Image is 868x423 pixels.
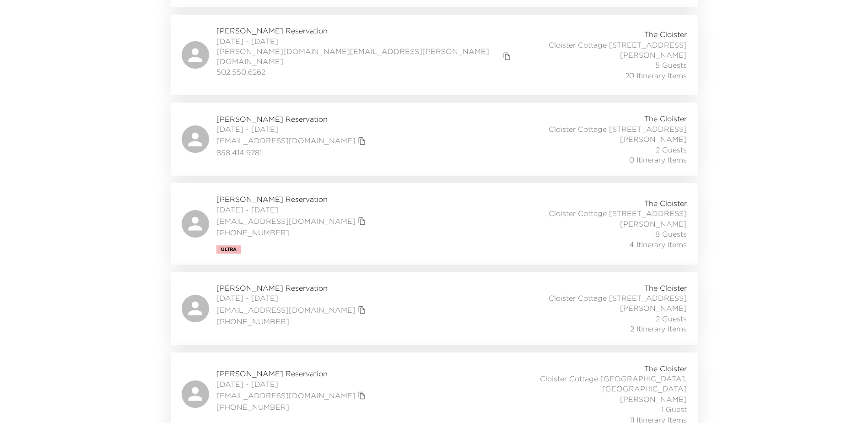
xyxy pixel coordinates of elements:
span: [PERSON_NAME] [620,50,687,60]
span: [DATE] - [DATE] [216,124,368,134]
span: 8 Guests [655,229,687,239]
a: [PERSON_NAME] Reservation[DATE] - [DATE][EMAIL_ADDRESS][DOMAIN_NAME]copy primary member email[PHO... [171,183,698,264]
span: The Cloister [644,29,687,39]
button: copy primary member email [356,215,368,228]
span: 5 Guests [655,60,687,70]
span: 4 Itinerary Items [629,239,687,249]
a: [EMAIL_ADDRESS][DOMAIN_NAME] [216,136,356,146]
span: [PHONE_NUMBER] [216,316,368,326]
span: [DATE] - [DATE] [216,293,368,303]
span: [PERSON_NAME] Reservation [216,114,368,124]
span: 0 Itinerary Items [629,155,687,165]
span: [DATE] - [DATE] [216,379,368,389]
span: 2 Itinerary Items [630,324,687,334]
span: 858.414.9781 [216,147,368,157]
span: [PERSON_NAME] [620,394,687,404]
span: Cloister Cottage [STREET_ADDRESS] [549,40,687,50]
span: 20 Itinerary Items [625,70,687,81]
span: The Cloister [644,363,687,374]
a: [PERSON_NAME] Reservation[DATE] - [DATE][EMAIL_ADDRESS][DOMAIN_NAME]copy primary member email[PHO... [171,272,698,345]
span: [PERSON_NAME] Reservation [216,283,368,293]
a: [EMAIL_ADDRESS][DOMAIN_NAME] [216,216,356,226]
span: [DATE] - [DATE] [216,205,368,215]
button: copy primary member email [501,50,513,63]
a: [PERSON_NAME] Reservation[DATE] - [DATE][EMAIL_ADDRESS][DOMAIN_NAME]copy primary member email858.... [171,103,698,176]
span: [PERSON_NAME] Reservation [216,26,513,36]
span: Cloister Cottage [GEOGRAPHIC_DATA], [GEOGRAPHIC_DATA] [485,374,687,394]
span: [PERSON_NAME] [620,134,687,144]
a: [PERSON_NAME] Reservation[DATE] - [DATE][PERSON_NAME][DOMAIN_NAME][EMAIL_ADDRESS][PERSON_NAME][DO... [171,15,698,95]
span: 2 Guests [656,314,687,324]
button: copy primary member email [356,135,368,147]
span: [PHONE_NUMBER] [216,228,368,238]
span: Ultra [221,247,237,252]
span: 2 Guests [656,145,687,155]
span: The Cloister [644,114,687,124]
span: [PERSON_NAME] Reservation [216,369,368,379]
span: Cloister Cottage [STREET_ADDRESS] [549,124,687,134]
span: 502.550.6262 [216,67,513,77]
a: [EMAIL_ADDRESS][DOMAIN_NAME] [216,390,356,401]
span: [DATE] - [DATE] [216,36,513,46]
span: 1 Guest [661,404,687,414]
span: [PHONE_NUMBER] [216,402,368,412]
button: copy primary member email [356,389,368,402]
span: [PERSON_NAME] [620,219,687,229]
span: [PERSON_NAME] [620,303,687,313]
span: [PERSON_NAME] Reservation [216,194,368,204]
button: copy primary member email [356,304,368,316]
span: Cloister Cottage [STREET_ADDRESS] [549,293,687,303]
span: The Cloister [644,198,687,208]
span: The Cloister [644,283,687,293]
span: Cloister Cottage [STREET_ADDRESS] [549,208,687,218]
a: [EMAIL_ADDRESS][DOMAIN_NAME] [216,305,356,315]
a: [PERSON_NAME][DOMAIN_NAME][EMAIL_ADDRESS][PERSON_NAME][DOMAIN_NAME] [216,46,501,67]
